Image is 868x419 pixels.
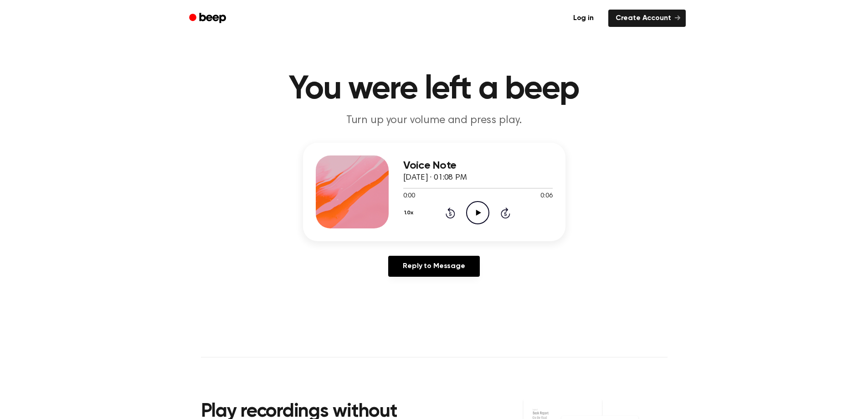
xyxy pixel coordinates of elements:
[540,191,552,201] span: 0:06
[403,160,553,172] h3: Voice Note
[403,174,467,182] span: [DATE] · 01:08 PM
[183,10,234,27] a: Beep
[403,191,415,201] span: 0:00
[201,73,668,106] h1: You were left a beep
[403,205,417,221] button: 1.0x
[564,8,603,29] a: Log in
[388,256,479,277] a: Reply to Message
[608,10,686,27] a: Create Account
[259,113,609,128] p: Turn up your volume and press play.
